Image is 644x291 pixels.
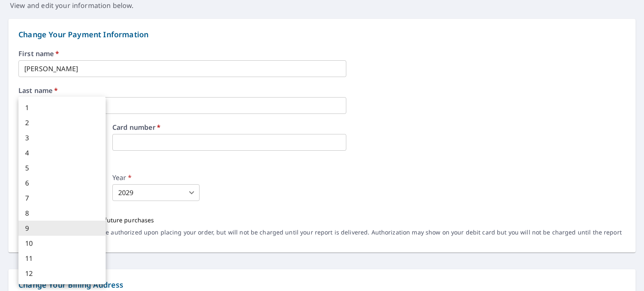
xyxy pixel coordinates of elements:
li: 4 [18,145,106,160]
li: 1 [18,100,106,115]
li: 2 [18,115,106,130]
li: 5 [18,160,106,175]
li: 3 [18,130,106,145]
li: 12 [18,266,106,281]
li: 7 [18,191,106,206]
li: 8 [18,206,106,221]
li: 6 [18,175,106,191]
li: 9 [18,221,106,236]
li: 11 [18,251,106,266]
li: 10 [18,236,106,251]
